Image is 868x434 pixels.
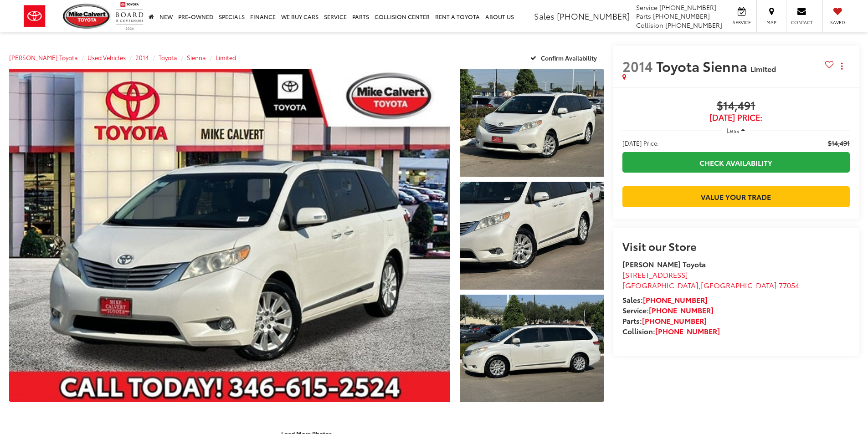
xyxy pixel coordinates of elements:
[722,122,750,138] button: Less
[622,315,707,326] strong: Parts:
[460,295,604,403] a: Expand Photo 3
[458,293,605,403] img: 2014 Toyota Sienna Limited
[159,53,177,61] a: Toyota
[460,182,604,290] a: Expand Photo 2
[9,69,450,402] a: Expand Photo 0
[659,3,716,12] span: [PHONE_NUMBER]
[622,280,699,290] span: [GEOGRAPHIC_DATA]
[622,259,706,269] strong: [PERSON_NAME] Toyota
[761,19,781,26] span: Map
[779,280,799,290] span: 77054
[622,326,720,336] strong: Collision:
[642,315,707,326] a: [PHONE_NUMBER]
[750,63,776,74] span: Limited
[791,19,812,26] span: Contact
[727,126,739,134] span: Less
[63,4,111,29] img: Mike Calvert Toyota
[458,67,605,178] img: 2014 Toyota Sienna Limited
[828,138,850,148] span: $14,491
[541,54,597,62] span: Confirm Availability
[643,294,708,305] a: [PHONE_NUMBER]
[622,280,799,290] span: ,
[9,53,78,61] a: [PERSON_NAME] Toyota
[557,10,630,22] span: [PHONE_NUMBER]
[653,11,710,20] span: [PHONE_NUMBER]
[187,53,206,61] a: Sienna
[525,50,604,66] button: Confirm Availability
[731,19,752,26] span: Service
[622,240,850,252] h2: Visit our Store
[622,186,850,207] a: Value Your Trade
[5,67,454,404] img: 2014 Toyota Sienna Limited
[834,58,850,74] button: Actions
[622,113,850,122] span: [DATE] Price:
[636,11,651,20] span: Parts
[636,20,663,30] span: Collision
[841,62,842,70] span: dropdown dots
[622,56,653,76] span: 2014
[135,53,149,61] a: 2014
[622,99,850,113] span: $14,491
[622,269,799,290] a: [STREET_ADDRESS] [GEOGRAPHIC_DATA],[GEOGRAPHIC_DATA] 77054
[655,326,720,336] a: [PHONE_NUMBER]
[458,180,605,291] img: 2014 Toyota Sienna Limited
[622,138,659,148] span: [DATE] Price:
[665,20,722,30] span: [PHONE_NUMBER]
[622,294,708,305] strong: Sales:
[636,3,657,12] span: Service
[460,69,604,177] a: Expand Photo 1
[216,53,236,61] a: Limited
[622,269,688,280] span: [STREET_ADDRESS]
[649,305,714,315] a: [PHONE_NUMBER]
[622,305,714,315] strong: Service:
[87,53,126,61] a: Used Vehicles
[656,56,750,76] span: Toyota Sienna
[534,10,555,22] span: Sales
[701,280,777,290] span: [GEOGRAPHIC_DATA]
[622,152,850,173] a: Check Availability
[827,19,847,26] span: Saved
